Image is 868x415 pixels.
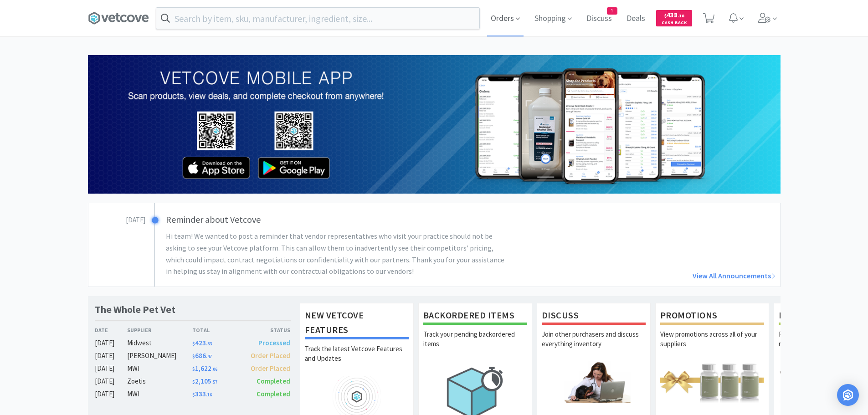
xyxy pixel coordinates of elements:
a: View All Announcements [554,270,776,282]
div: [DATE] [95,338,128,348]
h3: Reminder about Vetcove [166,212,550,227]
div: Supplier [127,326,192,334]
div: [PERSON_NAME] [127,350,192,361]
p: Hi team! We wanted to post a reminder that vendor representatives who visit your practice should ... [166,231,511,277]
p: Track your pending backordered items [423,329,527,361]
h3: [DATE] [88,212,145,225]
img: 169a39d576124ab08f10dc54d32f3ffd_4.png [88,55,781,194]
img: hero_discuss.png [542,361,646,403]
span: $ [192,354,195,359]
span: 438 [664,10,684,19]
div: Status [241,326,291,334]
div: MWI [127,389,192,400]
span: . 83 [206,341,212,347]
div: Date [95,326,128,334]
div: [DATE] [95,363,128,374]
span: $ [664,13,667,19]
span: $ [192,341,195,347]
h1: Backordered Items [423,308,527,325]
a: [DATE]MWI$1,622.06Order Placed [95,363,291,374]
a: [DATE][PERSON_NAME]$686.47Order Placed [95,350,291,361]
span: 2,105 [192,377,217,385]
span: . 47 [206,354,212,359]
span: Cash Back [662,20,687,26]
span: 686 [192,351,212,360]
span: 1 [607,8,617,14]
span: . 18 [678,13,684,19]
div: Midwest [127,338,192,348]
h1: New Vetcove Features [305,308,409,339]
p: View promotions across all of your suppliers [660,329,764,361]
a: Discuss1 [583,15,616,23]
span: . 16 [206,392,212,398]
div: Open Intercom Messenger [837,384,859,406]
span: $ [192,392,195,398]
span: Order Placed [251,351,290,360]
h1: Promotions [660,308,764,325]
div: [DATE] [95,350,128,361]
span: $ [192,366,195,372]
div: Zoetis [127,376,192,387]
div: [DATE] [95,376,128,387]
p: Join other purchasers and discuss everything inventory [542,329,646,361]
span: 333 [192,389,212,398]
div: Total [192,326,241,334]
span: Completed [257,377,290,385]
span: Order Placed [251,364,290,373]
a: $438.18Cash Back [656,6,692,31]
a: [DATE]Midwest$423.83Processed [95,338,291,348]
span: 1,622 [192,364,217,373]
a: [DATE]MWI$333.16Completed [95,389,291,400]
span: Processed [258,338,290,347]
a: Deals [623,15,649,23]
a: [DATE]Zoetis$2,105.57Completed [95,376,291,387]
img: hero_promotions.png [660,361,764,403]
span: 423 [192,338,212,347]
input: Search by item, sku, manufacturer, ingredient, size... [156,8,479,29]
div: MWI [127,363,192,374]
div: [DATE] [95,389,128,400]
span: Completed [257,389,290,398]
span: $ [192,379,195,385]
p: Track the latest Vetcove Features and Updates [305,344,409,376]
span: . 57 [211,379,217,385]
h1: Discuss [542,308,646,325]
span: . 06 [211,366,217,372]
h1: The Whole Pet Vet [95,303,175,316]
